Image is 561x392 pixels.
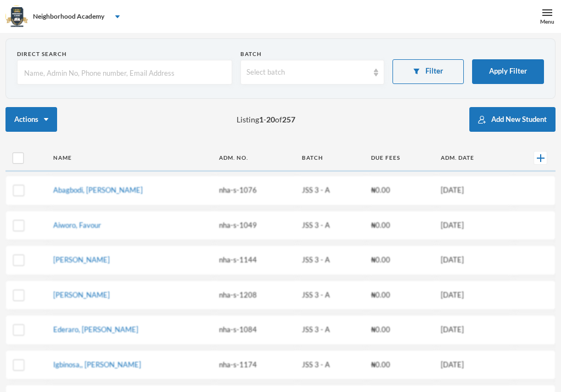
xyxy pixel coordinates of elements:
div: Neighborhood Academy [33,12,104,21]
td: [DATE] [433,281,509,310]
div: Batch [240,50,384,58]
td: nha-s-1208 [211,281,294,310]
td: [DATE] [433,176,509,205]
th: Adm. Date [433,145,509,170]
div: Select batch [246,67,368,78]
th: Name [45,145,211,170]
td: ₦0.00 [363,176,433,205]
b: 257 [282,115,295,124]
div: Menu [540,18,554,26]
td: ₦0.00 [363,315,433,345]
td: [DATE] [433,245,509,275]
th: Adm. No. [211,145,294,170]
td: [DATE] [433,211,509,240]
td: JSS 3 - A [294,245,363,275]
a: Ederaro, [PERSON_NAME] [53,325,138,334]
td: nha-s-1084 [211,315,294,345]
td: nha-s-1049 [211,211,294,240]
td: JSS 3 - A [294,176,363,205]
td: nha-s-1076 [211,176,294,205]
button: Actions [5,107,57,132]
button: Add New Student [469,107,556,132]
td: ₦0.00 [363,245,433,275]
td: JSS 3 - A [294,315,363,345]
td: [DATE] [433,315,509,345]
input: Name, Admin No, Phone number, Email Address [23,60,226,85]
td: [DATE] [433,350,509,380]
button: Apply Filter [472,59,544,84]
td: JSS 3 - A [294,350,363,380]
td: ₦0.00 [363,350,433,380]
td: ₦0.00 [363,281,433,310]
th: Due Fees [363,145,433,170]
a: [PERSON_NAME] [53,255,110,264]
span: Listing - of [237,114,295,125]
div: Direct Search [17,50,232,58]
img: logo [6,6,28,28]
a: Igbinosa,, [PERSON_NAME] [53,360,141,369]
b: 1 [259,115,263,124]
a: [PERSON_NAME] [53,290,110,299]
td: JSS 3 - A [294,281,363,310]
td: JSS 3 - A [294,211,363,240]
button: Filter [392,59,464,84]
th: Batch [294,145,363,170]
a: Abagbodi, [PERSON_NAME] [53,186,143,194]
img: + [537,154,545,162]
td: nha-s-1144 [211,245,294,275]
a: Aiworo, Favour [53,221,101,229]
td: nha-s-1174 [211,350,294,380]
td: ₦0.00 [363,211,433,240]
b: 20 [266,115,275,124]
